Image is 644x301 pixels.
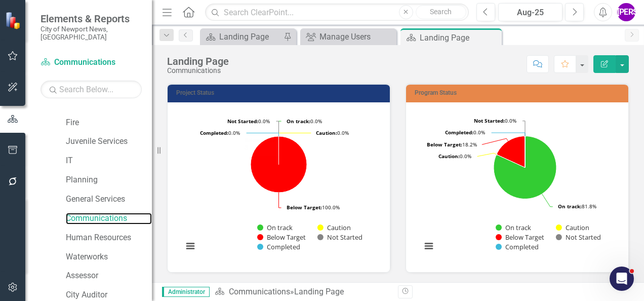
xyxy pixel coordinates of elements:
[422,239,436,253] button: View chart menu, Chart
[474,117,516,124] text: 0.0%
[474,117,505,124] tspan: Not Started:
[502,7,559,19] div: Aug-25
[317,233,362,242] button: Show Not Started
[497,155,525,168] path: Caution, 0.
[427,141,477,148] text: 18.2%
[287,204,322,211] tspan: Below Target:
[66,289,152,301] a: City Auditor
[200,129,240,136] text: 0.0%
[496,242,538,251] button: Show Completed
[205,4,469,21] input: Search ClearPoint...
[66,136,152,147] a: Juvenile Services
[66,155,152,167] a: IT
[66,174,152,186] a: Planning
[438,153,471,160] text: 0.0%
[319,30,394,43] div: Manage Users
[287,118,310,125] tspan: On track:
[610,267,634,291] iframe: Intercom live chat
[227,118,258,125] tspan: Not Started:
[416,5,466,19] button: Search
[183,239,197,253] button: View chart menu, Chart
[66,213,152,224] a: Communications
[327,223,351,232] text: Caution
[420,31,499,44] div: Landing Page
[66,251,152,263] a: Waterworks
[316,129,349,136] text: 0.0%
[496,223,532,232] button: Show On track
[556,223,589,232] button: Show Caution
[41,81,142,98] input: Search Below...
[41,13,142,25] span: Elements & Reports
[438,153,460,160] tspan: Caution:
[176,90,385,96] h3: Project Status
[416,110,618,262] div: Chart. Highcharts interactive chart.
[294,287,344,296] div: Landing Page
[66,117,152,129] a: Fire
[167,67,229,74] div: Communications
[229,287,290,296] a: Communications
[5,12,23,29] img: ClearPoint Strategy
[257,242,300,251] button: Show Completed
[203,30,281,43] a: Landing Page
[287,118,322,125] text: 0.0%
[497,136,525,168] path: Below Target, 2.
[200,129,228,136] tspan: Completed:
[167,56,229,67] div: Landing Page
[66,270,152,282] a: Assessor
[566,233,601,242] text: Not Started
[41,57,142,68] a: Communications
[66,232,152,244] a: Human Resources
[251,136,307,193] path: Below Target, 5.
[66,194,152,205] a: General Services
[558,203,582,210] tspan: On track:
[427,141,462,148] tspan: Below Target:
[317,223,350,232] button: Show Caution
[430,8,452,16] span: Search
[219,30,281,43] div: Landing Page
[494,136,556,199] path: On track, 9.
[327,233,363,242] text: Not Started
[178,110,376,262] svg: Interactive chart
[257,223,293,232] button: Show On track
[415,90,623,96] h3: Program Status
[215,286,390,298] div: »
[227,118,270,125] text: 0.0%
[178,110,380,262] div: Chart. Highcharts interactive chart.
[257,233,306,242] button: Show Below Target
[41,25,142,42] small: City of Newport News, [GEOGRAPHIC_DATA]
[303,30,394,43] a: Manage Users
[445,129,485,136] text: 0.0%
[558,203,596,210] text: 81.8%
[566,223,589,232] text: Caution
[287,204,340,211] text: 100.0%
[498,3,562,21] button: Aug-25
[617,3,635,21] button: [PERSON_NAME]
[445,129,473,136] tspan: Completed:
[556,233,600,242] button: Show Not Started
[416,110,614,262] svg: Interactive chart
[496,233,545,242] button: Show Below Target
[162,287,210,297] span: Administrator
[316,129,337,136] tspan: Caution:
